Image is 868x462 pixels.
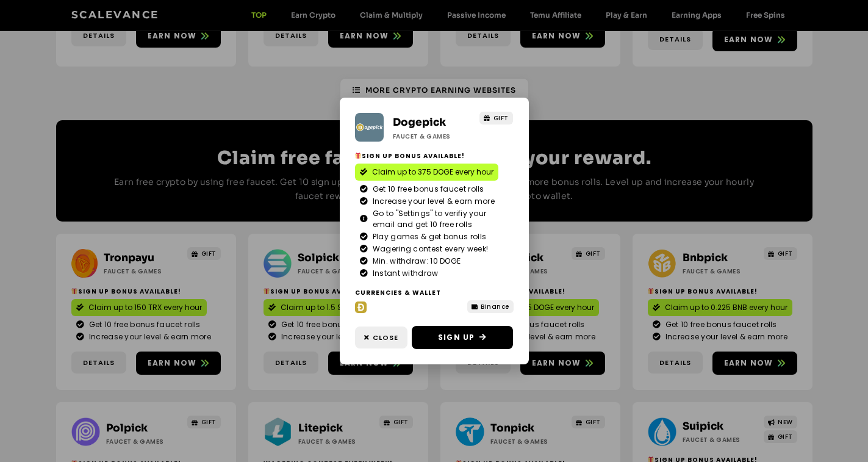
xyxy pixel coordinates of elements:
span: Go to "Settings" to verifiy your email and get 10 free rolls [370,208,509,230]
a: Sign Up [412,326,513,349]
h2: Sign Up Bonus Available! [355,151,514,161]
span: Instant withdraw [370,268,439,279]
h2: Faucet & Games [393,132,470,141]
h2: Currencies & Wallet [355,288,450,297]
span: Binance [481,302,509,311]
span: GIFT [493,114,509,123]
a: Claim up to 375 DOGE every hour [355,164,498,181]
span: Increase your level & earn more [370,196,495,207]
img: 🎁 [355,153,361,159]
span: Play games & get bonus rolls [370,231,486,242]
a: Close [355,327,407,349]
span: Sign Up [438,332,475,343]
span: Claim up to 375 DOGE every hour [372,167,493,178]
span: Min. withdraw: 10 DOGE [370,256,461,267]
span: Close [373,333,398,343]
span: Wagering contest every week! [370,244,488,254]
a: GIFT [479,112,513,125]
a: Binance [467,300,514,313]
span: Get 10 free bonus faucet rolls [370,184,484,195]
a: Dogepick [393,116,446,129]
